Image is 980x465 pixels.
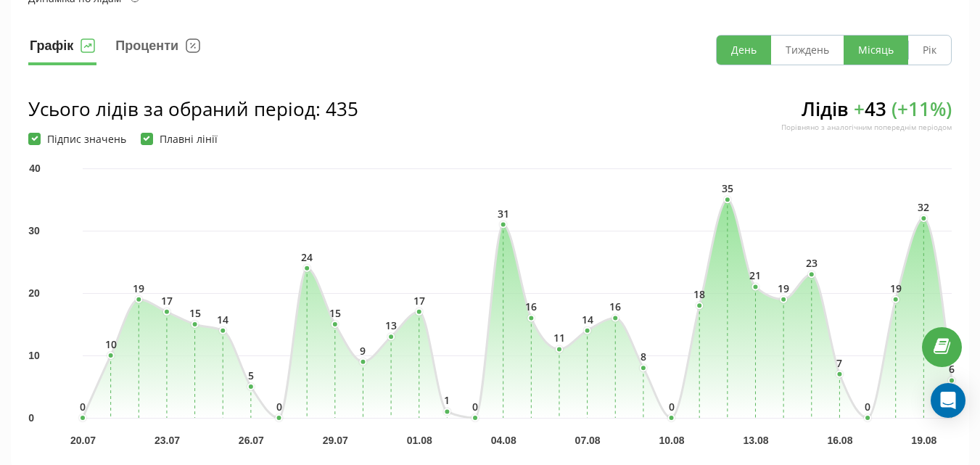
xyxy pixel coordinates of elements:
[743,435,768,446] text: 13.08
[918,200,929,214] text: 32
[141,133,218,145] label: Плавні лінії
[114,35,202,65] button: Проценти
[301,250,313,264] text: 24
[908,36,951,65] button: Рік
[360,344,366,358] text: 9
[890,281,902,295] text: 19
[189,306,201,320] text: 15
[28,412,34,424] text: 0
[722,181,733,195] text: 35
[407,435,432,446] text: 01.08
[105,337,117,351] text: 10
[949,362,955,376] text: 6
[28,287,40,299] text: 20
[491,435,516,446] text: 04.08
[865,400,870,413] text: 0
[80,400,86,413] text: 0
[28,133,126,145] label: Підпис значень
[161,294,173,308] text: 17
[641,350,646,363] text: 8
[659,435,685,446] text: 10.08
[276,400,282,413] text: 0
[911,435,936,446] text: 19.08
[28,350,40,361] text: 10
[781,96,952,145] div: Лідів 43
[892,96,952,122] span: ( + 11 %)
[778,281,789,295] text: 19
[827,435,852,446] text: 16.08
[498,207,509,221] text: 31
[217,313,228,326] text: 14
[29,162,41,174] text: 40
[239,435,264,446] text: 26.07
[854,96,865,122] span: +
[575,435,601,446] text: 07.08
[781,122,952,132] div: Порівняно з аналогічним попереднім періодом
[717,36,771,65] button: День
[323,435,348,446] text: 29.07
[693,287,705,301] text: 18
[931,383,965,418] div: Open Intercom Messenger
[444,393,450,407] text: 1
[28,35,96,65] button: Графік
[771,36,844,65] button: Тиждень
[28,225,40,236] text: 30
[669,400,675,413] text: 0
[749,268,761,282] text: 21
[836,356,842,370] text: 7
[844,36,908,65] button: Місяць
[155,435,180,446] text: 23.07
[28,96,358,122] div: Усього лідів за обраний період : 435
[472,400,478,413] text: 0
[553,331,565,345] text: 11
[70,435,96,446] text: 20.07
